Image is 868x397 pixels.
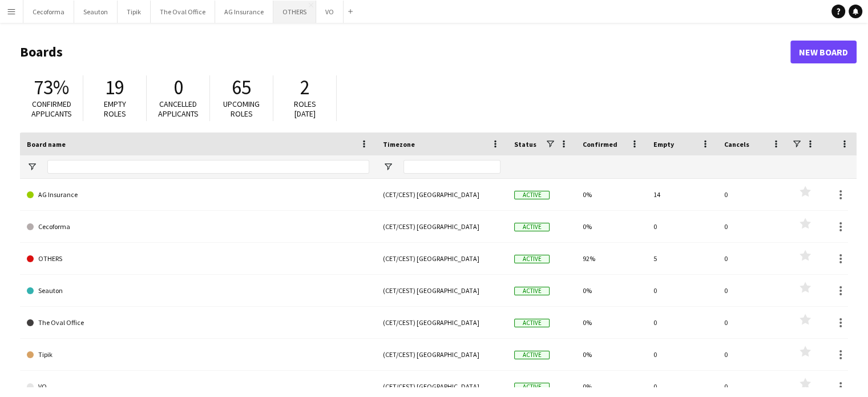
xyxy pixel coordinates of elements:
[514,223,550,231] span: Active
[104,99,126,119] span: Empty roles
[173,75,183,100] span: 0
[376,339,507,370] div: (CET/CEST) [GEOGRAPHIC_DATA]
[647,275,717,306] div: 0
[717,307,788,338] div: 0
[376,211,507,242] div: (CET/CEST) [GEOGRAPHIC_DATA]
[576,179,647,210] div: 0%
[27,162,37,172] button: Open Filter Menu
[717,243,788,274] div: 0
[105,75,124,100] span: 19
[376,179,507,210] div: (CET/CEST) [GEOGRAPHIC_DATA]
[576,211,647,242] div: 0%
[47,160,369,174] input: Board name Filter Input
[514,140,536,149] span: Status
[376,307,507,338] div: (CET/CEST) [GEOGRAPHIC_DATA]
[27,275,369,307] a: Seauton
[27,179,369,211] a: AG Insurance
[74,1,118,23] button: Seauton
[300,75,310,100] span: 2
[376,243,507,274] div: (CET/CEST) [GEOGRAPHIC_DATA]
[724,140,749,149] span: Cancels
[215,1,273,23] button: AG Insurance
[27,339,369,371] a: Tipik
[514,255,550,263] span: Active
[647,307,717,338] div: 0
[717,275,788,306] div: 0
[27,307,369,339] a: The Oval Office
[223,99,260,119] span: Upcoming roles
[20,43,790,61] h1: Boards
[717,339,788,370] div: 0
[34,75,69,100] span: 73%
[27,211,369,243] a: Cecoforma
[653,140,674,149] span: Empty
[514,191,550,199] span: Active
[514,319,550,327] span: Active
[647,211,717,242] div: 0
[583,140,617,149] span: Confirmed
[27,243,369,275] a: OTHERS
[23,1,74,23] button: Cecoforma
[118,1,151,23] button: Tipik
[790,41,857,63] a: New Board
[576,307,647,338] div: 0%
[376,275,507,306] div: (CET/CEST) [GEOGRAPHIC_DATA]
[151,1,215,23] button: The Oval Office
[403,160,500,174] input: Timezone Filter Input
[717,179,788,210] div: 0
[273,1,316,23] button: OTHERS
[514,351,550,359] span: Active
[514,287,550,295] span: Active
[717,211,788,242] div: 0
[158,99,199,119] span: Cancelled applicants
[31,99,72,119] span: Confirmed applicants
[576,275,647,306] div: 0%
[647,243,717,274] div: 5
[316,1,344,23] button: VO
[647,179,717,210] div: 14
[647,339,717,370] div: 0
[294,99,316,119] span: Roles [DATE]
[514,383,550,391] span: Active
[383,140,415,149] span: Timezone
[27,140,66,149] span: Board name
[383,162,393,172] button: Open Filter Menu
[232,75,251,100] span: 65
[576,339,647,370] div: 0%
[576,243,647,274] div: 92%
